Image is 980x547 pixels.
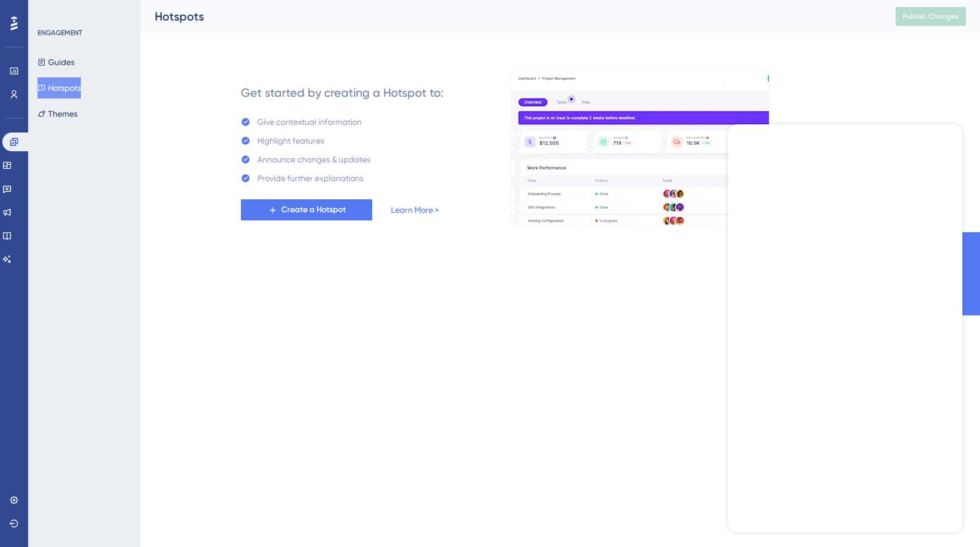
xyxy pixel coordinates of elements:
span: Publish Changes [903,12,959,21]
button: Create a Hotspot [241,199,372,220]
div: Get started by creating a Hotspot to: [241,84,444,101]
div: Provide further explanations [257,171,363,185]
div: Announce changes & updates [257,152,370,167]
div: Hotspots [155,8,866,25]
div: Highlight features [257,134,324,148]
button: Publish Changes [896,7,966,26]
iframe: UserGuiding AI Assistant [728,124,962,532]
span: Create a Hotspot [281,203,346,217]
img: a956fa7fe1407719453ceabf94e6a685.gif [511,70,770,226]
a: Learn More > [391,203,439,217]
div: Give contextual information [257,115,362,129]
